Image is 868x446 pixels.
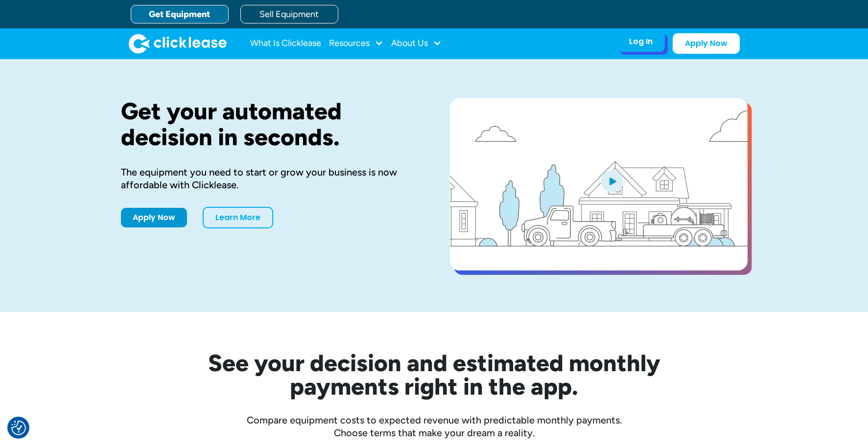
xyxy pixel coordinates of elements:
img: Revisit consent button [11,421,26,435]
div: Log In [629,37,653,46]
a: Get Equipment [131,5,229,23]
img: Clicklease logo [129,34,227,53]
div: Resources [329,34,383,53]
div: About Us [391,34,442,53]
a: Apply Now [121,208,187,227]
h1: Get your automated decision in seconds. [121,98,419,150]
a: home [129,34,227,53]
a: open lightbox [450,98,748,270]
h2: See your decision and estimated monthly payments right in the app. [160,351,708,398]
div: Compare equipment costs to expected revenue with predictable monthly payments. Choose terms that ... [121,414,748,439]
a: What Is Clicklease [250,34,321,53]
a: Sell Equipment [240,5,338,23]
a: Apply Now [673,33,740,54]
button: Consent Preferences [11,421,26,435]
a: Learn More [203,207,273,228]
img: Blue play button logo on a light blue circular background [599,167,625,195]
div: The equipment you need to start or grow your business is now affordable with Clicklease. [121,166,419,191]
